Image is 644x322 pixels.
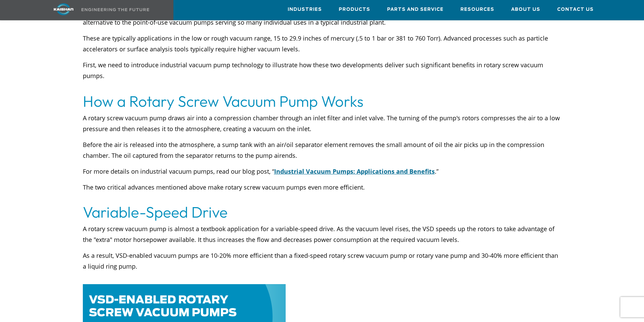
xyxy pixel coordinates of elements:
span: About Us [511,6,540,14]
img: Engineering the future [81,8,149,11]
a: Industries [288,0,322,19]
span: As a result, VSD-enabled vacuum pumps are 10-20% more efficient than a fixed-speed rotary screw v... [83,251,558,270]
span: Resources [460,6,494,14]
p: The two critical advances mentioned above make rotary screw vacuum pumps even more efficient. [83,182,562,193]
span: Parts and Service [387,6,444,14]
p: These are typically applications in the low or rough vacuum range, 15 to 29.9 inches of mercury (... [83,33,562,54]
img: kaishan logo [38,3,89,15]
p: A rotary screw vacuum pump draws air into a compression chamber through an inlet filter and inlet... [83,113,562,134]
a: Resources [460,0,494,19]
span: Industries [288,6,322,14]
h2: Variable-Speed Drive [83,203,562,222]
a: About Us [511,0,540,19]
a: Parts and Service [387,0,444,19]
a: Products [339,0,370,19]
span: Products [339,6,370,14]
a: Contact Us [557,0,594,19]
span: Contact Us [557,6,594,14]
p: First, we need to introduce industrial vacuum pump technology to illustrate how these two develop... [83,59,562,92]
a: Industrial Vacuum Pumps: Applications and Benefits [274,167,435,175]
p: Before the air is released into the atmosphere, a sump tank with an air/oil separator element rem... [83,139,562,161]
p: For more details on industrial vacuum pumps, read our blog post, “ .” [83,166,562,177]
h2: How a Rotary Screw Vacuum Pump Works [83,92,562,111]
span: A rotary screw vacuum pump is almost a textbook application for a variable-speed drive. As the va... [83,225,554,244]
